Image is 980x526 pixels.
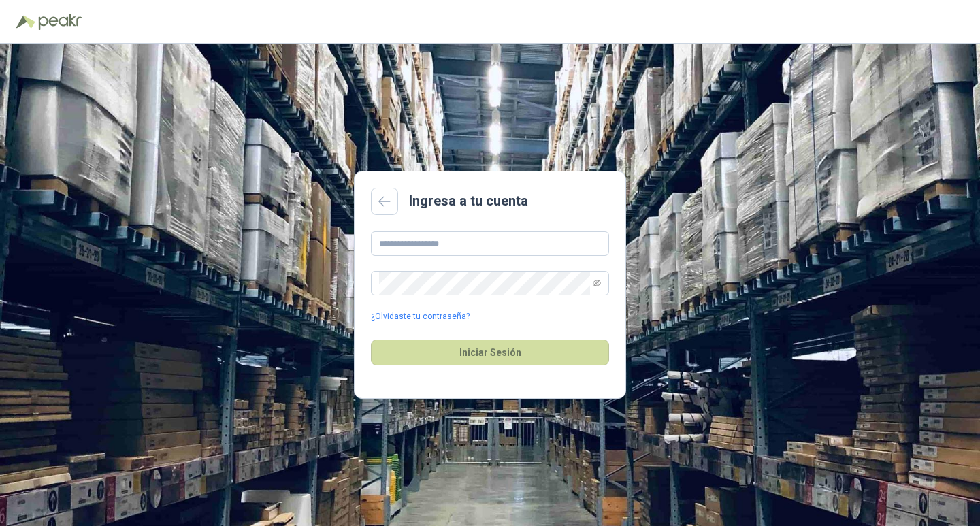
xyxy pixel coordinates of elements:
[16,15,35,29] img: Logo
[371,310,470,323] a: ¿Olvidaste tu contraseña?
[371,340,609,365] button: Iniciar Sesión
[593,279,601,287] span: eye-invisible
[38,14,82,30] img: Peakr
[409,191,528,212] h2: Ingresa a tu cuenta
